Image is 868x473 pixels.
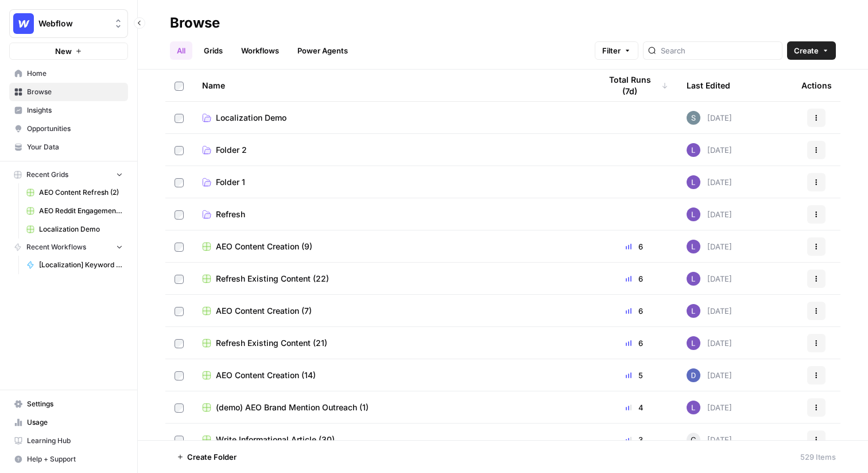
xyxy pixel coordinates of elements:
[9,138,128,156] a: Your Data
[202,112,582,124] a: Localization Demo
[187,451,237,463] span: Create Folder
[687,240,732,253] div: [DATE]
[216,305,312,317] span: AEO Content Creation (7)
[197,41,230,60] a: Grids
[27,105,123,116] span: Insights
[602,45,621,56] span: Filter
[27,399,123,409] span: Settings
[9,43,128,60] button: New
[216,112,286,124] span: Localization Demo
[687,207,732,221] div: [DATE]
[687,304,700,318] img: rn7sh892ioif0lo51687sih9ndqw
[687,368,732,382] div: [DATE]
[801,70,832,101] div: Actions
[202,144,582,156] a: Folder 2
[687,336,732,350] div: [DATE]
[21,256,128,274] a: [Localization] Keyword to Brief
[21,220,128,239] a: Localization Demo
[600,370,668,381] div: 5
[9,64,128,83] a: Home
[26,170,68,180] span: Recent Grids
[13,13,34,34] img: Webflow Logo
[9,450,128,468] button: Help + Support
[9,9,128,38] button: Workspace: Webflow
[170,41,192,60] a: All
[687,175,700,189] img: rn7sh892ioif0lo51687sih9ndqw
[600,402,668,413] div: 4
[202,402,582,413] a: (demo) AEO Brand Mention Outreach (1)
[687,401,700,414] img: rn7sh892ioif0lo51687sih9ndqw
[687,272,732,286] div: [DATE]
[661,45,777,56] input: Search
[691,434,696,445] span: C
[27,417,123,428] span: Usage
[687,175,732,189] div: [DATE]
[687,111,732,125] div: [DATE]
[9,413,128,432] a: Usage
[38,18,108,29] span: Webflow
[216,176,245,188] span: Folder 1
[39,206,123,216] span: AEO Reddit Engagement (6)
[170,448,243,466] button: Create Folder
[600,305,668,317] div: 6
[55,45,72,57] span: New
[687,70,730,101] div: Last Edited
[595,41,638,60] button: Filter
[216,209,245,220] span: Refresh
[600,70,668,101] div: Total Runs (7d)
[687,401,732,414] div: [DATE]
[290,41,355,60] a: Power Agents
[216,241,312,252] span: AEO Content Creation (9)
[787,41,836,60] button: Create
[687,111,700,125] img: w7f6q2jfcebns90hntjxsl93h3td
[202,434,582,445] a: Write Informational Article (30)
[9,101,128,120] a: Insights
[9,120,128,138] a: Opportunities
[687,272,700,286] img: rn7sh892ioif0lo51687sih9ndqw
[27,436,123,446] span: Learning Hub
[27,124,123,134] span: Opportunities
[202,241,582,252] a: AEO Content Creation (9)
[202,305,582,317] a: AEO Content Creation (7)
[39,260,123,270] span: [Localization] Keyword to Brief
[687,336,700,350] img: rn7sh892ioif0lo51687sih9ndqw
[216,144,247,156] span: Folder 2
[687,143,700,157] img: rn7sh892ioif0lo51687sih9ndqw
[800,451,836,463] div: 529 Items
[687,207,700,221] img: rn7sh892ioif0lo51687sih9ndqw
[794,45,819,56] span: Create
[21,183,128,202] a: AEO Content Refresh (2)
[27,68,123,79] span: Home
[687,304,732,318] div: [DATE]
[687,143,732,157] div: [DATE]
[687,240,700,253] img: rn7sh892ioif0lo51687sih9ndqw
[9,83,128,101] a: Browse
[600,273,668,284] div: 6
[9,432,128,450] a: Learning Hub
[600,434,668,445] div: 3
[687,433,732,447] div: [DATE]
[600,241,668,252] div: 6
[27,142,123,152] span: Your Data
[9,239,128,256] button: Recent Workflows
[234,41,286,60] a: Workflows
[216,273,329,284] span: Refresh Existing Content (22)
[202,273,582,284] a: Refresh Existing Content (22)
[216,402,369,413] span: (demo) AEO Brand Mention Outreach (1)
[216,337,327,349] span: Refresh Existing Content (21)
[26,242,86,252] span: Recent Workflows
[21,202,128,220] a: AEO Reddit Engagement (6)
[9,166,128,183] button: Recent Grids
[216,370,316,381] span: AEO Content Creation (14)
[27,87,123,97] span: Browse
[39,187,123,198] span: AEO Content Refresh (2)
[202,370,582,381] a: AEO Content Creation (14)
[687,368,700,382] img: oynt3kinlmekmaa1z2gxuuo0y08d
[27,454,123,464] span: Help + Support
[170,14,220,32] div: Browse
[202,176,582,188] a: Folder 1
[600,337,668,349] div: 6
[202,337,582,349] a: Refresh Existing Content (21)
[39,224,123,234] span: Localization Demo
[202,70,582,101] div: Name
